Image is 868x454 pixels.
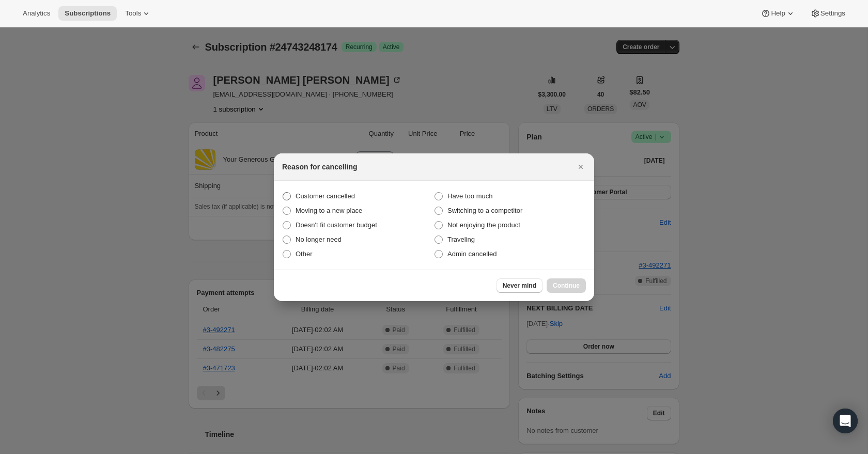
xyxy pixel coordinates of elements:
[296,236,342,243] span: No longer need
[503,281,536,290] span: Never mind
[447,250,497,258] span: Admin cancelled
[447,221,520,229] span: Not enjoying the product
[497,278,542,293] button: Never mind
[125,9,141,18] span: Tools
[833,409,858,433] div: Open Intercom Messenger
[65,9,111,18] span: Subscriptions
[17,6,56,21] button: Analytics
[820,9,845,18] span: Settings
[754,6,801,21] button: Help
[282,162,357,172] h2: Reason for cancelling
[296,221,377,229] span: Doesn't fit customer budget
[296,192,355,200] span: Customer cancelled
[296,207,362,214] span: Moving to a new place
[447,192,492,200] span: Have too much
[574,160,588,174] button: Close
[58,6,117,21] button: Subscriptions
[119,6,158,21] button: Tools
[804,6,851,21] button: Settings
[771,9,785,18] span: Help
[23,9,50,18] span: Analytics
[447,236,475,243] span: Traveling
[296,250,313,258] span: Other
[447,207,522,214] span: Switching to a competitor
